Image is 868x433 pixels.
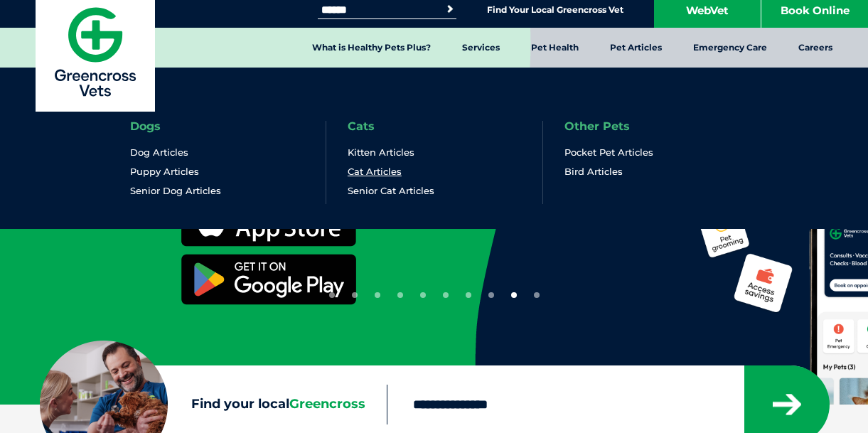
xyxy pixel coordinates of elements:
a: Cat Articles [348,166,402,178]
a: Pet Health [515,28,594,68]
a: Cats [348,121,375,132]
a: Puppy Articles [130,166,199,178]
a: What is Healthy Pets Plus? [296,28,446,68]
a: Find Your Local Greencross Vet [487,4,623,16]
img: petbarn Google play store app download [181,254,356,305]
a: Kitten Articles [348,146,414,159]
button: Search [443,2,457,16]
button: 2 of 10 [352,292,358,298]
a: Senior Cat Articles [348,185,434,197]
a: Dog Articles [130,146,188,159]
button: 3 of 10 [375,292,380,298]
label: Find your local [40,394,387,415]
a: Bird Articles [564,166,623,178]
a: Emergency Care [677,28,783,68]
button: 8 of 10 [488,292,494,298]
button: 4 of 10 [397,292,403,298]
button: 5 of 10 [420,292,426,298]
span: Greencross [289,396,365,412]
a: Pocket Pet Articles [564,146,653,159]
button: 6 of 10 [443,292,449,298]
a: Services [446,28,515,68]
button: 9 of 10 [511,292,517,298]
button: 7 of 10 [466,292,471,298]
p: All in one place [39,192,176,312]
a: Dogs [130,121,161,132]
a: Careers [783,28,848,68]
button: 10 of 10 [534,292,540,298]
a: Pet Articles [594,28,677,68]
button: 1 of 10 [329,292,335,298]
a: Senior Dog Articles [130,185,221,197]
a: Other Pets [564,121,630,132]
